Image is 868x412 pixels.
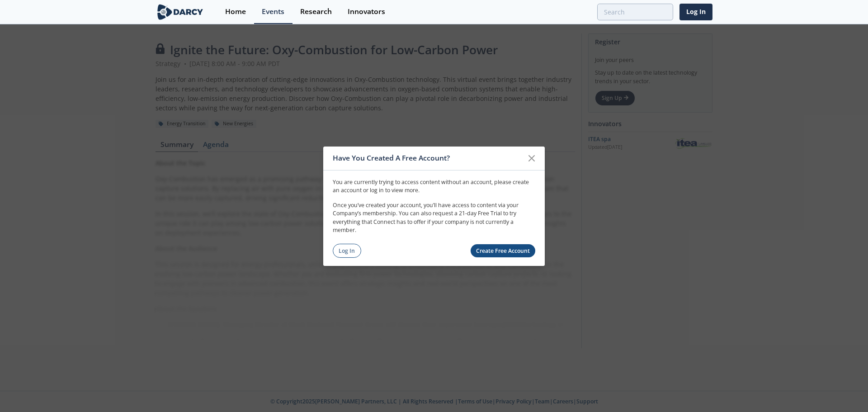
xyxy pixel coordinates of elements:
div: Have You Created A Free Account? [333,150,523,167]
div: Events [262,8,284,15]
a: Log In [333,244,361,258]
div: Home [225,8,246,15]
input: Advanced Search [597,4,673,20]
p: You are currently trying to access content without an account, please create an account or log in... [333,178,535,195]
div: Innovators [348,8,385,15]
p: Once you’ve created your account, you’ll have access to content via your Company’s membership. Yo... [333,201,535,235]
a: Log In [679,4,712,20]
a: Create Free Account [471,244,536,257]
div: Research [300,8,332,15]
img: logo-wide.svg [156,4,205,20]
